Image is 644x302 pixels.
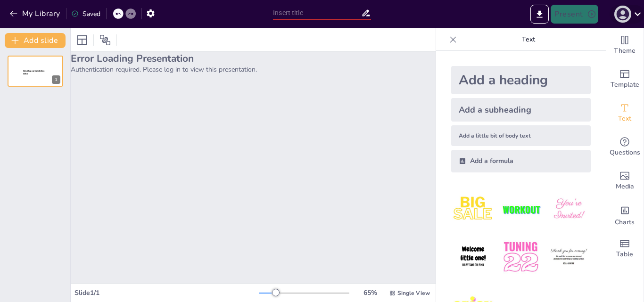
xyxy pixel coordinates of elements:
[499,235,543,279] img: 5.jpeg
[547,188,591,231] img: 3.jpeg
[5,33,66,48] button: Add slide
[618,114,631,124] span: Text
[606,130,644,164] div: Get real-time input from your audience
[273,6,361,20] input: Insert title
[7,6,64,21] button: My Library
[71,65,436,74] p: Authentication required. Please log in to view this presentation.
[8,56,63,87] div: 1
[611,80,639,90] span: Template
[616,181,634,192] span: Media
[530,5,549,24] button: Export to PowerPoint
[614,46,636,56] span: Theme
[616,249,633,260] span: Table
[99,34,111,46] span: Position
[71,52,436,65] h2: Error Loading Presentation
[606,232,644,266] div: Add a table
[461,28,596,51] p: Text
[451,125,591,146] div: Add a little bit of body text
[74,33,90,48] div: Layout
[74,288,259,297] div: Slide 1 / 1
[52,75,60,84] div: 1
[615,217,635,228] span: Charts
[397,289,430,297] span: Single View
[606,62,644,96] div: Add ready made slides
[606,198,644,232] div: Add charts and graphs
[606,28,644,62] div: Change the overall theme
[451,188,495,231] img: 1.jpeg
[71,9,100,18] div: Saved
[551,5,598,24] button: Present
[451,235,495,279] img: 4.jpeg
[451,66,591,94] div: Add a heading
[606,164,644,198] div: Add images, graphics, shapes or video
[610,147,640,158] span: Questions
[23,70,44,75] span: Sendsteps presentation editor
[547,235,591,279] img: 6.jpeg
[606,96,644,130] div: Add text boxes
[359,288,381,297] div: 65 %
[499,188,543,231] img: 2.jpeg
[451,150,591,172] div: Add a formula
[451,98,591,122] div: Add a subheading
